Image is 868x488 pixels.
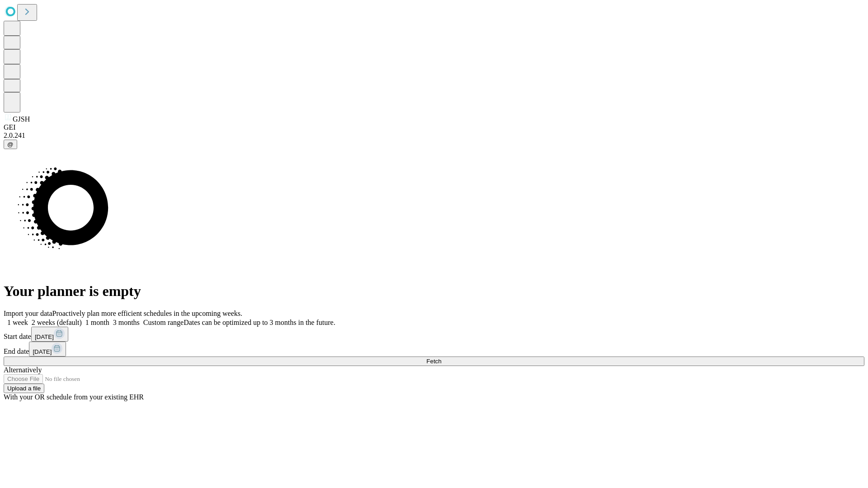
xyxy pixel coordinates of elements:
span: [DATE] [35,333,54,340]
span: Fetch [426,358,441,365]
span: Custom range [143,319,184,326]
div: Start date [4,327,864,342]
span: Alternatively [4,366,42,374]
span: Import your data [4,310,52,317]
button: [DATE] [29,342,66,357]
span: 1 week [7,319,28,326]
span: 3 months [113,319,140,326]
span: @ [7,141,14,148]
span: [DATE] [33,348,52,355]
button: @ [4,140,17,149]
span: Proactively plan more efficient schedules in the upcoming weeks. [52,310,242,317]
h1: Your planner is empty [4,283,864,300]
button: Upload a file [4,384,44,393]
span: 1 month [85,319,109,326]
div: End date [4,342,864,357]
span: Dates can be optimized up to 3 months in the future. [184,319,335,326]
span: 2 weeks (default) [32,319,82,326]
span: GJSH [13,115,30,123]
div: GEI [4,123,864,131]
button: Fetch [4,357,864,366]
button: [DATE] [31,327,68,342]
div: 2.0.241 [4,131,864,140]
span: With your OR schedule from your existing EHR [4,393,144,401]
